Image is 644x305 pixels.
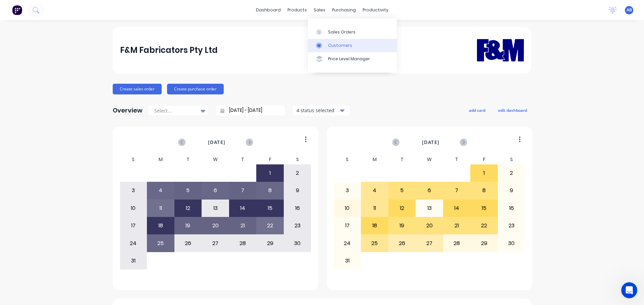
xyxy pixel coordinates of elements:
div: 10 [120,200,147,217]
div: 18 [147,217,174,234]
div: 8 [257,182,283,199]
div: 25 [361,235,388,251]
img: F&M Fabricators Pty Ltd [477,29,524,71]
div: productivity [359,5,392,15]
div: 24 [120,235,147,251]
button: add card [465,106,490,115]
div: 29 [257,235,283,251]
div: W [416,155,443,164]
div: 7 [229,182,256,199]
button: 4 status selected [293,105,350,116]
a: dashboard [253,5,284,15]
div: 2 [284,165,311,181]
div: 20 [416,217,443,234]
div: 26 [389,235,416,251]
button: edit dashboard [494,106,531,115]
button: Create purchase order [167,84,224,94]
div: 15 [471,200,497,217]
span: [DATE] [208,139,225,146]
div: 8 [471,182,497,199]
div: 10 [334,200,361,217]
a: Price Level Manager [308,52,397,66]
div: 21 [443,217,470,234]
div: 18 [361,217,388,234]
div: 14 [443,200,470,217]
div: T [443,155,471,164]
div: 4 [361,182,388,199]
div: Price Level Manager [328,56,370,62]
div: Customers [328,43,352,49]
div: 11 [361,200,388,217]
div: S [334,155,361,164]
div: 6 [416,182,443,199]
div: 4 status selected [297,107,339,114]
div: 5 [389,182,416,199]
div: 1 [471,165,497,181]
div: 17 [334,217,361,234]
div: 4 [147,182,174,199]
div: 15 [257,200,283,217]
div: Sales Orders [328,29,356,35]
div: 16 [284,200,311,217]
div: purchasing [329,5,359,15]
div: F [256,155,284,164]
div: T [388,155,416,164]
div: 30 [284,235,311,251]
div: 24 [334,235,361,251]
div: 17 [120,217,147,234]
a: Customers [308,39,397,52]
div: 30 [498,235,525,251]
a: Sales Orders [308,25,397,39]
div: 7 [443,182,470,199]
div: 31 [120,252,147,269]
div: 9 [284,182,311,199]
div: 22 [471,217,497,234]
div: 1 [257,165,283,181]
div: S [284,155,311,164]
span: [DATE] [422,139,439,146]
div: F&M Fabricators Pty Ltd [120,44,218,57]
div: 22 [257,217,283,234]
button: Create sales order [113,84,162,94]
div: W [202,155,229,164]
span: AB [627,7,632,13]
div: 25 [147,235,174,251]
div: 13 [416,200,443,217]
div: 9 [498,182,525,199]
div: 21 [229,217,256,234]
img: Factory [12,5,22,15]
div: 28 [443,235,470,251]
div: 12 [389,200,416,217]
div: S [498,155,525,164]
div: 11 [147,200,174,217]
div: 3 [334,182,361,199]
div: Overview [113,104,143,117]
div: 12 [175,200,202,217]
div: 31 [334,252,361,269]
div: 29 [471,235,497,251]
div: 5 [175,182,202,199]
div: 13 [202,200,229,217]
div: 3 [120,182,147,199]
iframe: Intercom live chat [621,282,637,298]
div: sales [310,5,329,15]
div: 27 [416,235,443,251]
div: 26 [175,235,202,251]
div: 2 [498,165,525,181]
div: S [120,155,147,164]
div: F [470,155,498,164]
div: 6 [202,182,229,199]
div: 16 [498,200,525,217]
div: 23 [284,217,311,234]
div: 14 [229,200,256,217]
div: 27 [202,235,229,251]
div: M [147,155,174,164]
div: 19 [389,217,416,234]
div: products [284,5,310,15]
div: M [361,155,388,164]
div: 20 [202,217,229,234]
div: 28 [229,235,256,251]
div: T [229,155,257,164]
div: 23 [498,217,525,234]
div: 19 [175,217,202,234]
